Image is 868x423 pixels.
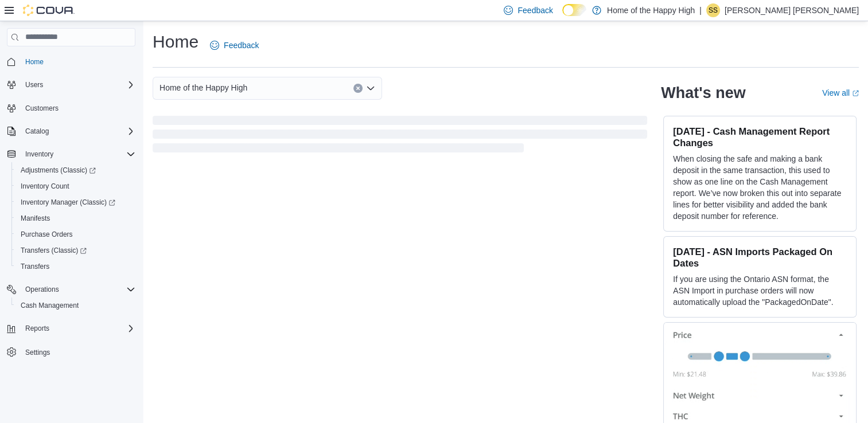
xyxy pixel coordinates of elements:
[852,90,859,97] svg: External link
[2,146,140,162] button: Inventory
[16,179,74,193] a: Inventory Count
[2,77,140,93] button: Users
[16,299,135,312] span: Cash Management
[661,84,745,102] h2: What's new
[16,211,135,225] span: Manifests
[25,104,59,113] span: Customers
[11,297,140,314] button: Cash Management
[25,80,43,89] span: Users
[16,299,83,312] a: Cash Management
[366,84,375,93] button: Open list of options
[2,281,140,297] button: Operations
[224,40,259,51] span: Feedback
[21,166,96,175] span: Adjustments (Classic)
[25,285,59,294] span: Operations
[21,198,115,207] span: Inventory Manager (Classic)
[353,84,363,93] button: Clear input
[21,101,135,115] span: Customers
[11,242,140,258] a: Transfers (Classic)
[7,49,135,390] nav: Complex example
[16,228,135,241] span: Purchase Orders
[16,163,100,177] a: Adjustments (Classic)
[25,348,50,357] span: Settings
[725,3,859,17] p: [PERSON_NAME] [PERSON_NAME]
[11,258,140,275] button: Transfers
[16,211,55,225] a: Manifests
[25,150,53,159] span: Inventory
[21,230,73,239] span: Purchase Orders
[11,226,140,242] button: Purchase Orders
[822,88,859,97] a: View allExternal link
[153,118,647,155] span: Loading
[25,127,49,136] span: Catalog
[2,100,140,116] button: Customers
[2,343,140,360] button: Settings
[21,344,135,359] span: Settings
[2,320,140,336] button: Reports
[16,260,135,273] span: Transfers
[709,3,718,17] span: SS
[16,179,135,193] span: Inventory Count
[517,5,552,16] span: Feedback
[11,178,140,194] button: Inventory Count
[21,322,135,335] span: Reports
[21,246,87,255] span: Transfers (Classic)
[16,195,120,209] a: Inventory Manager (Classic)
[16,244,91,257] a: Transfers (Classic)
[21,124,135,138] span: Catalog
[25,57,44,66] span: Home
[21,322,54,335] button: Reports
[2,53,140,70] button: Home
[21,346,55,359] a: Settings
[16,260,54,273] a: Transfers
[21,214,50,223] span: Manifests
[153,30,198,53] h1: Home
[159,81,247,95] span: Home of the Happy High
[16,228,77,241] a: Purchase Orders
[607,3,695,17] p: Home of the Happy High
[706,3,720,17] div: Shivani Shivani
[21,147,135,161] span: Inventory
[11,210,140,226] button: Manifests
[21,124,53,138] button: Catalog
[562,16,563,17] span: Dark Mode
[21,55,48,69] a: Home
[11,162,140,178] a: Adjustments (Classic)
[673,273,847,308] p: If you are using the Ontario ASN format, the ASN Import in purchase orders will now automatically...
[16,244,135,257] span: Transfers (Classic)
[673,246,847,269] h3: [DATE] - ASN Imports Packaged On Dates
[699,3,702,17] p: |
[562,4,586,16] input: Dark Mode
[16,163,135,177] span: Adjustments (Classic)
[23,5,75,16] img: Cova
[21,54,135,69] span: Home
[21,78,135,92] span: Users
[11,194,140,210] a: Inventory Manager (Classic)
[21,283,64,296] button: Operations
[21,283,135,296] span: Operations
[21,182,69,191] span: Inventory Count
[205,34,263,57] a: Feedback
[16,195,135,209] span: Inventory Manager (Classic)
[25,324,49,333] span: Reports
[21,301,79,310] span: Cash Management
[21,262,49,271] span: Transfers
[21,78,48,92] button: Users
[2,123,140,139] button: Catalog
[673,126,847,148] h3: [DATE] - Cash Management Report Changes
[21,147,58,161] button: Inventory
[21,101,63,115] a: Customers
[673,153,847,222] p: When closing the safe and making a bank deposit in the same transaction, this used to show as one...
